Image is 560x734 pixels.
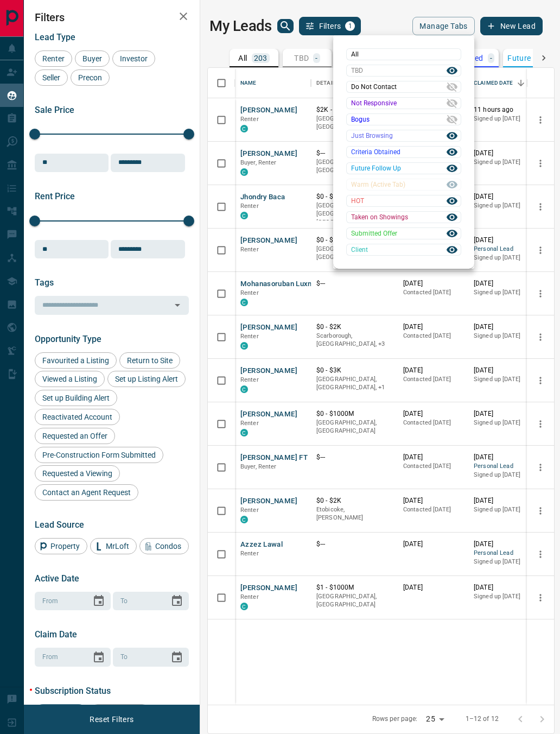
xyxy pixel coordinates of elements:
[351,212,445,223] span: Taken on Showings
[346,113,461,125] div: Bogus
[346,162,461,174] div: Future Follow Up
[351,195,445,206] span: HOT
[351,130,445,141] span: Just Browsing
[346,195,461,207] div: HOT
[351,114,445,125] span: Bogus
[346,211,461,223] div: Taken on Showings
[346,65,461,77] div: TBD
[351,228,445,239] span: Submitted Offer
[351,81,445,92] span: Do Not Contact
[346,81,461,93] div: Do Not Contact
[346,146,461,158] div: Criteria Obtained
[351,65,445,76] span: TBD
[346,244,461,256] div: Client
[351,147,445,157] span: Criteria Obtained
[351,244,445,255] span: Client
[346,227,461,239] div: Submitted Offer
[351,98,445,109] span: Not Responsive
[346,97,461,109] div: Not Responsive
[351,49,456,60] span: All
[346,130,461,142] div: Just Browsing
[351,163,445,174] span: Future Follow Up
